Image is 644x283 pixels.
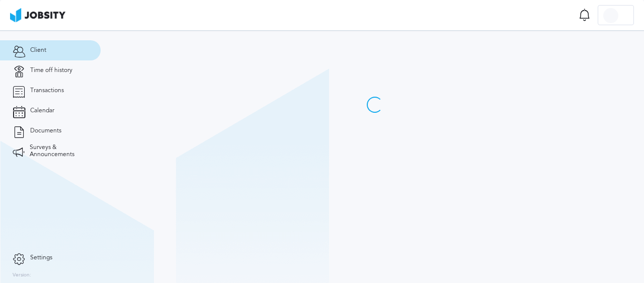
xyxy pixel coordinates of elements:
label: Version: [13,272,31,278]
img: ab4bad089aa723f57921c736e9817d99.png [10,8,65,22]
span: Calendar [30,107,54,114]
span: Time off history [30,67,72,74]
span: Surveys & Announcements [30,144,88,158]
span: Client [30,47,46,54]
span: Documents [30,127,61,134]
span: Transactions [30,87,64,94]
span: Settings [30,254,52,261]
